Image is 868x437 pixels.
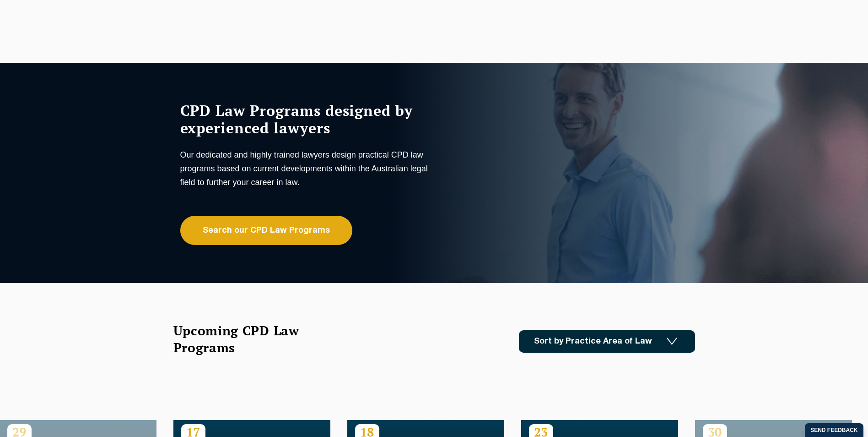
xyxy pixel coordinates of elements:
[180,216,352,245] a: Search our CPD Law Programs
[173,322,322,356] h2: Upcoming CPD Law Programs
[180,102,432,137] h1: CPD Law Programs designed by experienced lawyers
[180,148,432,189] p: Our dedicated and highly trained lawyers design practical CPD law programs based on current devel...
[519,330,695,353] a: Sort by Practice Area of Law
[667,338,677,345] img: Icon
